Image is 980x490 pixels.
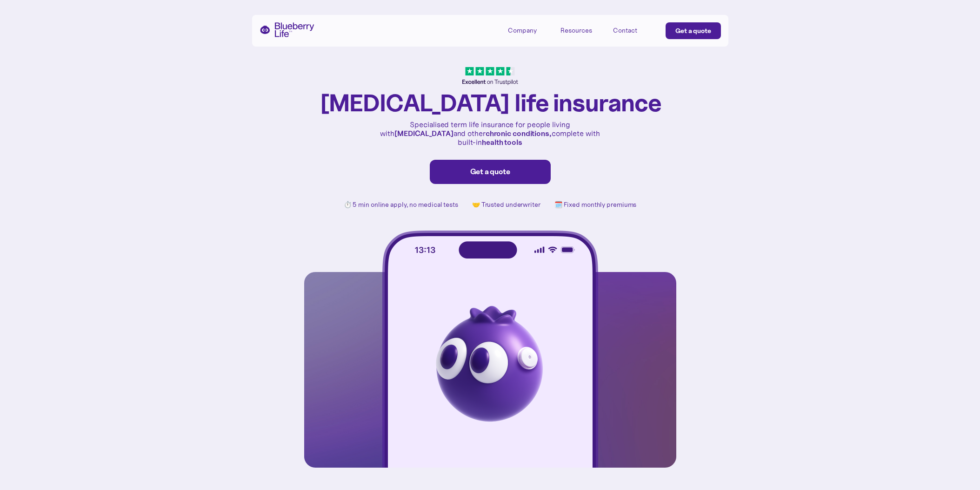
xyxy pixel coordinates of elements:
[666,22,721,39] a: Get a quote
[472,201,540,209] p: 🤝 Trusted underwriter
[319,90,661,116] h1: [MEDICAL_DATA] life insurance
[260,22,314,37] a: home
[379,120,602,147] p: Specialised term life insurance for people living with and other complete with built-in
[440,167,541,177] div: Get a quote
[486,129,552,138] strong: chronic conditions,
[554,201,637,209] p: 🗓️ Fixed monthly premiums
[430,160,551,184] a: Get a quote
[675,26,711,35] div: Get a quote
[508,27,537,34] div: Company
[613,22,655,38] a: Contact
[613,27,637,34] div: Contact
[482,137,522,147] strong: health tools
[560,27,592,34] div: Resources
[394,129,453,138] strong: [MEDICAL_DATA]
[560,22,602,38] div: Resources
[508,22,550,38] div: Company
[344,201,458,209] p: ⏱️ 5 min online apply, no medical tests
